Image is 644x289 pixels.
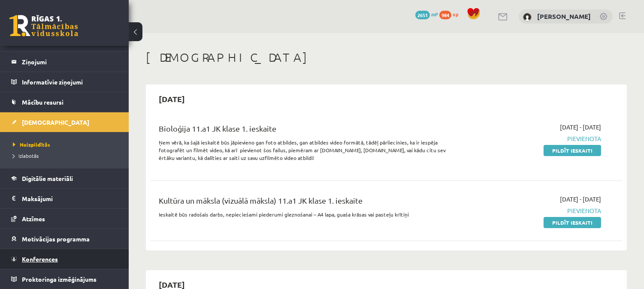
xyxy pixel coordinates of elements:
h1: [DEMOGRAPHIC_DATA] [146,50,627,65]
p: Ieskaitē būs radošais darbs, nepieciešami piederumi gleznošanai – A4 lapa, guaša krāsas vai paste... [159,211,449,218]
span: mP [431,11,438,18]
a: [PERSON_NAME] [537,12,591,21]
a: Pildīt ieskaiti [544,145,601,156]
legend: Maksājumi [22,189,118,208]
span: Proktoringa izmēģinājums [22,275,97,283]
a: Ziņojumi [11,52,118,72]
a: Motivācijas programma [11,229,118,249]
span: Pievienota [462,134,601,143]
h2: [DATE] [150,89,194,109]
span: [DATE] - [DATE] [560,123,601,132]
a: 2651 mP [415,11,438,18]
span: Konferences [22,255,58,263]
a: Informatīvie ziņojumi [11,72,118,92]
span: Pievienota [462,206,601,215]
span: xp [453,11,458,18]
span: 984 [439,11,451,19]
p: Ņem vērā, ka šajā ieskaitē būs jāpievieno gan foto atbildes, gan atbildes video formātā, tādēļ pā... [159,138,449,162]
a: Atzīmes [11,209,118,229]
span: Motivācijas programma [22,235,90,243]
a: Digitālie materiāli [11,169,118,188]
a: Konferences [11,249,118,269]
span: [DATE] - [DATE] [560,195,601,204]
a: Proktoringa izmēģinājums [11,269,118,289]
span: Izlabotās [13,152,39,159]
legend: Ziņojumi [22,52,118,72]
a: [DEMOGRAPHIC_DATA] [11,112,118,132]
legend: Informatīvie ziņojumi [22,72,118,92]
a: Mācību resursi [11,92,118,112]
a: Pildīt ieskaiti [544,217,601,228]
span: [DEMOGRAPHIC_DATA] [22,118,89,126]
a: Neizpildītās [13,141,120,148]
span: Atzīmes [22,215,45,223]
span: Mācību resursi [22,98,63,106]
a: Izlabotās [13,152,120,160]
a: Rīgas 1. Tālmācības vidusskola [9,15,78,36]
span: Digitālie materiāli [22,175,73,182]
a: Maksājumi [11,189,118,208]
span: Neizpildītās [13,141,50,148]
div: Kultūra un māksla (vizuālā māksla) 11.a1 JK klase 1. ieskaite [159,195,449,211]
a: 984 xp [439,11,463,18]
div: Bioloģija 11.a1 JK klase 1. ieskaite [159,123,449,138]
img: Renāte Dreimane [523,13,532,21]
span: 2651 [415,11,430,19]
